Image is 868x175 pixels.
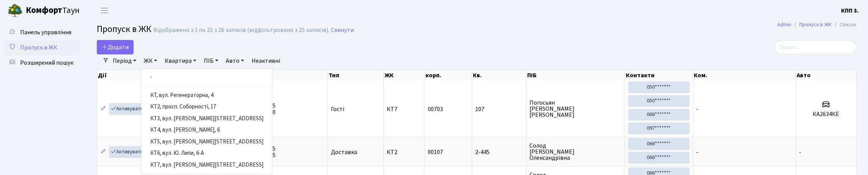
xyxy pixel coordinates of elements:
[331,149,357,155] span: Доставка
[97,70,191,81] th: Дії
[529,143,621,161] span: Солод [PERSON_NAME] Олександрівна
[425,70,472,81] th: корп.
[696,148,698,156] span: -
[799,21,832,29] a: Пропуск в ЖК
[109,103,145,115] a: Активувати
[141,101,273,113] a: КТ2, просп. Соборності, 17
[223,54,247,67] a: Авто
[428,148,443,156] span: 00107
[4,40,80,55] a: Пропуск в ЖК
[8,3,23,18] img: logo.png
[384,70,425,81] th: ЖК
[774,40,857,54] input: Пошук...
[4,25,80,40] a: Панель управління
[529,100,621,118] span: Погосьян [PERSON_NAME] [PERSON_NAME]
[428,105,443,113] span: 00703
[799,148,801,156] span: -
[141,54,160,67] a: ЖК
[110,54,139,67] a: Період
[4,55,80,70] a: Розширений пошук
[766,17,868,33] nav: breadcrumb
[26,4,62,16] b: Комфорт
[141,136,273,148] a: КТ5, вул. [PERSON_NAME][STREET_ADDRESS]
[109,146,145,158] a: Активувати
[162,54,199,67] a: Квартира
[387,149,421,155] span: КТ2
[141,113,273,125] a: КТ3, вул. [PERSON_NAME][STREET_ADDRESS]
[472,70,526,81] th: Кв.
[841,6,859,15] a: КПП 3.
[97,22,151,36] span: Пропуск в ЖК
[475,106,523,112] span: 107
[328,70,384,81] th: Тип
[153,27,329,34] div: Відображено з 1 по 25 з 26 записів (відфільтровано з 25 записів).
[625,70,693,81] th: Контакти
[799,111,853,118] h5: КА2634КЕ
[141,148,273,159] a: КТ6, вул. Ю. Липи, 6-А
[141,159,273,171] a: КТ7, вул. [PERSON_NAME][STREET_ADDRESS]
[475,149,523,155] span: 2-445
[97,40,134,54] a: Додати
[696,105,698,113] span: -
[777,21,791,29] a: Admin
[95,4,114,17] button: Переключити навігацію
[331,106,344,112] span: Гості
[526,70,625,81] th: ПІБ
[26,4,80,17] span: Таун
[141,90,273,102] a: КТ, вул. Регенераторна, 4
[20,28,71,37] span: Панель управління
[832,21,857,29] li: Список
[249,54,283,67] a: Неактивні
[693,70,796,81] th: Ком.
[20,59,73,67] span: Розширений пошук
[20,43,57,52] span: Пропуск в ЖК
[387,106,421,112] span: КТ7
[102,43,129,51] span: Додати
[240,70,328,81] th: Період
[796,70,857,81] th: Авто
[141,72,273,83] a: -
[141,124,273,136] a: КТ4, вул. [PERSON_NAME], 6
[201,54,221,67] a: ПІБ
[331,27,354,34] a: Скинути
